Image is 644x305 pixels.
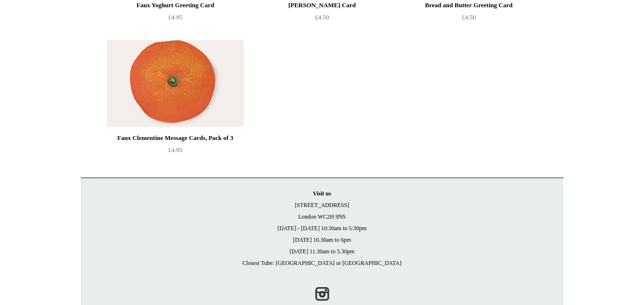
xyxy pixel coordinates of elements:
p: [STREET_ADDRESS] London WC2H 9NS [DATE] - [DATE] 10:30am to 5:30pm [DATE] 10.30am to 6pm [DATE] 1... [90,188,554,269]
a: Instagram [311,283,333,305]
span: £4.95 [168,146,182,153]
a: Faux Clementine Message Cards, Pack of 3 £4.95 [107,132,244,172]
strong: Visit us [313,190,331,197]
span: £4.95 [168,14,182,21]
img: Faux Clementine Message Cards, Pack of 3 [107,40,244,127]
div: Faux Clementine Message Cards, Pack of 3 [109,132,241,144]
a: Faux Clementine Message Cards, Pack of 3 Faux Clementine Message Cards, Pack of 3 [107,40,244,127]
span: £4.50 [462,14,476,21]
span: £4.50 [315,14,329,21]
